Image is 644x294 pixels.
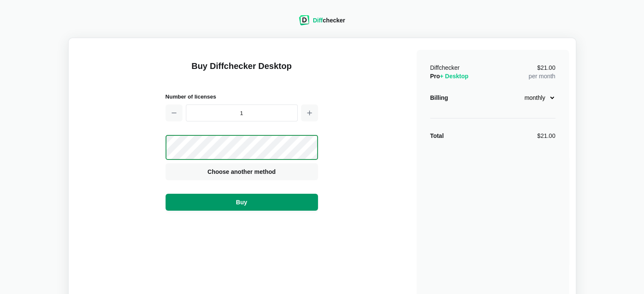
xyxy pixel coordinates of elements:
[430,64,460,71] span: Diffchecker
[166,194,318,211] button: Buy
[299,15,310,25] img: Diffchecker logo
[528,63,555,80] div: per month
[430,132,444,139] strong: Total
[313,16,345,25] div: checker
[166,60,318,82] h1: Buy Diffchecker Desktop
[166,163,318,180] button: Choose another method
[430,93,448,102] div: Billing
[299,20,345,27] a: Diffchecker logoDiffchecker
[537,65,556,71] span: $21.00
[206,168,277,176] span: Choose another method
[440,73,468,80] span: + Desktop
[537,132,556,140] div: $21.00
[313,17,323,24] span: Diff
[234,198,249,206] span: Buy
[186,104,298,121] input: 1
[430,73,469,80] span: Pro
[166,92,318,101] h2: Number of licenses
